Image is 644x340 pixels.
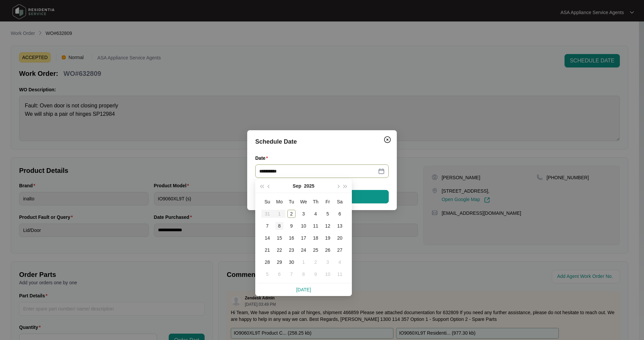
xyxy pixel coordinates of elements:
[287,246,296,254] div: 23
[322,268,334,280] td: 2025-10-10
[336,234,344,242] div: 20
[312,270,320,278] div: 9
[263,270,271,278] div: 5
[312,210,320,218] div: 4
[293,179,302,193] button: Sep
[383,136,391,144] img: closeCircle
[259,167,377,175] input: Date
[298,244,310,256] td: 2025-09-24
[310,268,322,280] td: 2025-10-09
[285,244,298,256] td: 2025-09-23
[324,222,332,230] div: 12
[336,246,344,254] div: 27
[322,232,334,244] td: 2025-09-19
[324,246,332,254] div: 26
[312,258,320,266] div: 2
[300,210,308,218] div: 3
[324,210,332,218] div: 5
[261,220,273,232] td: 2025-09-07
[275,258,283,266] div: 29
[310,220,322,232] td: 2025-09-11
[322,256,334,268] td: 2025-10-03
[296,287,311,292] a: [DATE]
[324,234,332,242] div: 19
[324,258,332,266] div: 3
[324,270,332,278] div: 10
[285,268,298,280] td: 2025-10-07
[261,256,273,268] td: 2025-09-28
[334,196,346,208] th: Sa
[300,270,308,278] div: 8
[298,208,310,220] td: 2025-09-03
[336,258,344,266] div: 4
[287,210,296,218] div: 2
[304,179,314,193] button: 2025
[298,196,310,208] th: We
[263,246,271,254] div: 21
[310,196,322,208] th: Th
[322,208,334,220] td: 2025-09-05
[300,246,308,254] div: 24
[263,222,271,230] div: 7
[273,220,285,232] td: 2025-09-08
[285,256,298,268] td: 2025-09-30
[287,222,296,230] div: 9
[310,244,322,256] td: 2025-09-25
[336,222,344,230] div: 13
[275,270,283,278] div: 6
[287,258,296,266] div: 30
[310,208,322,220] td: 2025-09-04
[334,268,346,280] td: 2025-10-11
[285,232,298,244] td: 2025-09-16
[261,196,273,208] th: Su
[312,222,320,230] div: 11
[334,208,346,220] td: 2025-09-06
[300,258,308,266] div: 1
[261,268,273,280] td: 2025-10-05
[273,256,285,268] td: 2025-09-29
[261,244,273,256] td: 2025-09-21
[285,196,298,208] th: Tu
[298,268,310,280] td: 2025-10-08
[300,234,308,242] div: 17
[263,258,271,266] div: 28
[287,270,296,278] div: 7
[322,220,334,232] td: 2025-09-12
[310,232,322,244] td: 2025-09-18
[336,210,344,218] div: 6
[285,220,298,232] td: 2025-09-09
[275,234,283,242] div: 15
[255,155,271,161] label: Date
[312,234,320,242] div: 18
[382,134,393,145] button: Close
[261,232,273,244] td: 2025-09-14
[255,137,389,146] div: Schedule Date
[334,256,346,268] td: 2025-10-04
[275,222,283,230] div: 8
[312,246,320,254] div: 25
[273,196,285,208] th: Mo
[336,270,344,278] div: 11
[334,220,346,232] td: 2025-09-13
[287,234,296,242] div: 16
[322,244,334,256] td: 2025-09-26
[298,232,310,244] td: 2025-09-17
[273,232,285,244] td: 2025-09-15
[298,220,310,232] td: 2025-09-10
[310,256,322,268] td: 2025-10-02
[322,196,334,208] th: Fr
[298,256,310,268] td: 2025-10-01
[334,244,346,256] td: 2025-09-27
[263,234,271,242] div: 14
[334,232,346,244] td: 2025-09-20
[273,268,285,280] td: 2025-10-06
[300,222,308,230] div: 10
[273,244,285,256] td: 2025-09-22
[275,246,283,254] div: 22
[285,208,298,220] td: 2025-09-02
